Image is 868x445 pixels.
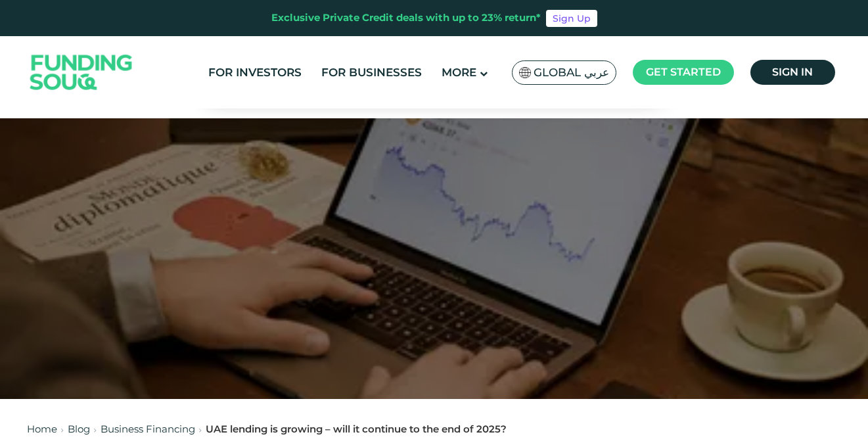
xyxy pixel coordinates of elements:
span: Get started [646,66,721,78]
img: SA Flag [519,67,531,78]
a: For Businesses [318,62,425,83]
a: Business Financing [101,423,195,435]
a: For Investors [205,62,305,83]
span: More [442,66,476,79]
span: Sign in [772,66,813,78]
div: Exclusive Private Credit deals with up to 23% return* [271,11,541,26]
a: Home [27,423,57,435]
a: Sign Up [546,10,597,27]
div: UAE lending is growing – will it continue to the end of 2025? [206,422,507,437]
img: Logo [17,39,146,106]
span: Global عربي [534,65,609,80]
a: Sign in [750,60,835,85]
a: Blog [68,423,90,435]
